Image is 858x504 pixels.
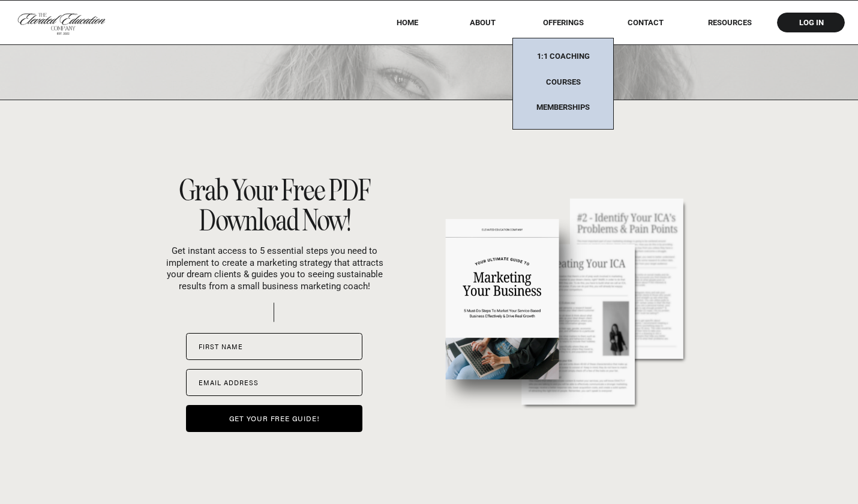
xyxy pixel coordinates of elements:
span: dress [234,378,259,387]
span: Email ad [199,378,234,387]
a: About [461,18,504,27]
a: log in [788,18,835,27]
a: Courses [526,77,601,93]
a: RESOURCES [691,18,768,27]
button: get your free guide! [186,405,362,432]
a: Contact [619,18,672,27]
a: Memberships [526,103,601,113]
span: Fi [199,342,205,351]
a: HOME [380,18,434,27]
a: offerings [526,18,601,27]
span: get your free guide! [229,413,320,424]
span: rst name [205,342,243,351]
h2: Grab Your Free PDF Download Now! [149,176,400,223]
a: 1:1 coaching [526,52,601,67]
